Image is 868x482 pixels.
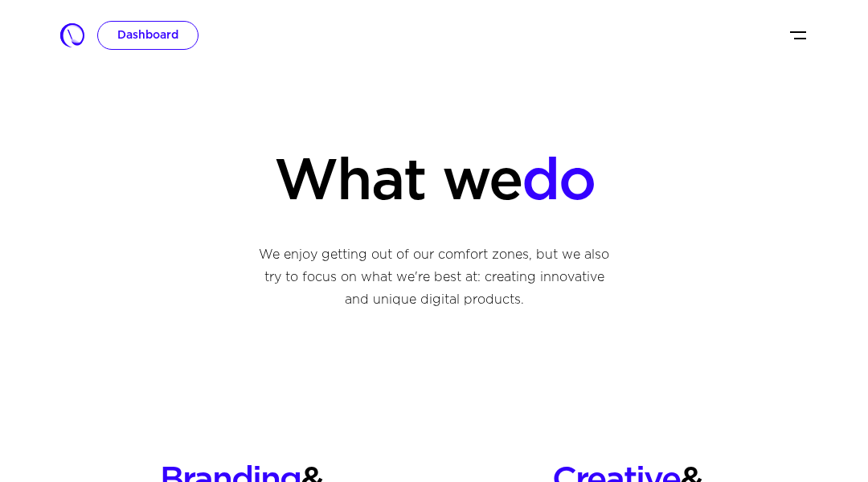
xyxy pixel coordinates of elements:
p: We enjoy getting out of our comfort zones, but we also try to focus on what we're best at: creati... [253,244,615,312]
button: Toggle navigation [788,22,808,48]
span: do [522,157,595,209]
a: Dashboard [97,21,199,50]
h1: What we [60,149,808,218]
